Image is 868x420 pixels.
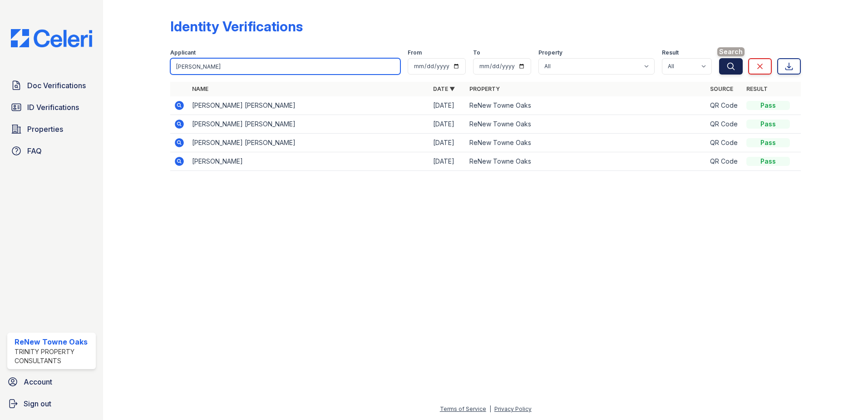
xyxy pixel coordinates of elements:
[4,395,99,413] a: Sign out
[192,85,208,92] a: Name
[466,152,707,171] td: ReNew Towne Oaks
[466,115,707,134] td: ReNew Towne Oaks
[188,96,429,115] td: [PERSON_NAME] [PERSON_NAME]
[188,115,429,134] td: [PERSON_NAME] [PERSON_NAME]
[746,101,790,110] div: Pass
[466,134,707,152] td: ReNew Towne Oaks
[746,85,768,92] a: Result
[170,18,303,35] div: Identity Verifications
[188,152,429,171] td: [PERSON_NAME]
[7,98,96,116] a: ID Verifications
[170,49,196,56] label: Applicant
[706,152,743,171] td: QR Code
[489,405,491,412] div: |
[188,134,429,152] td: [PERSON_NAME] [PERSON_NAME]
[433,85,455,92] a: Date ▼
[746,120,790,129] div: Pass
[27,124,63,135] span: Properties
[746,157,790,166] div: Pass
[24,398,51,409] span: Sign out
[440,405,486,412] a: Terms of Service
[706,115,743,134] td: QR Code
[473,49,480,56] label: To
[7,142,96,160] a: FAQ
[4,29,99,47] img: CE_Logo_Blue-a8612792a0a2168367f1c8372b55b34899dd931a85d93a1a3d3e32e68fde9ad4.png
[746,138,790,147] div: Pass
[538,49,562,56] label: Property
[15,347,92,365] div: Trinity Property Consultants
[27,102,79,113] span: ID Verifications
[662,49,679,56] label: Result
[710,85,733,92] a: Source
[469,85,500,92] a: Property
[27,145,42,156] span: FAQ
[429,115,466,134] td: [DATE]
[27,80,86,91] span: Doc Verifications
[429,134,466,152] td: [DATE]
[7,120,96,138] a: Properties
[466,96,707,115] td: ReNew Towne Oaks
[4,373,99,391] a: Account
[429,96,466,115] td: [DATE]
[494,405,532,412] a: Privacy Policy
[7,76,96,95] a: Doc Verifications
[170,58,400,75] input: Search by name or phone number
[408,49,422,56] label: From
[706,96,743,115] td: QR Code
[717,47,745,56] span: Search
[706,134,743,152] td: QR Code
[15,336,92,347] div: ReNew Towne Oaks
[24,376,52,387] span: Account
[429,152,466,171] td: [DATE]
[719,58,743,75] button: Search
